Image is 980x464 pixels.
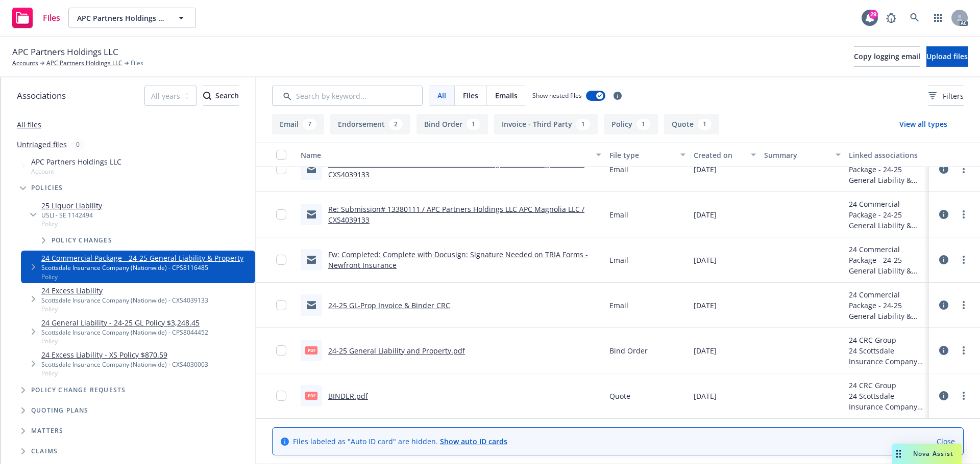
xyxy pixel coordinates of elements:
span: Policy changes [52,237,112,243]
span: Filters [928,91,964,101]
span: Files [43,14,60,22]
span: APC Partners Holdings LLC [31,156,121,167]
div: 7 [303,119,316,130]
span: [DATE] [694,209,717,220]
span: Quoting plans [31,407,89,414]
button: Invoice - Third Party [494,114,598,134]
a: more [958,344,970,357]
span: Policy change requests [31,387,126,393]
span: Policy [41,220,102,228]
a: more [958,254,970,266]
a: BINDER.pdf [328,391,368,401]
div: 1 [636,119,650,130]
input: Toggle Row Selected [276,255,286,265]
div: 24 Commercial Package - 24-25 General Liability & Property [849,244,925,276]
button: Summary [760,143,845,167]
div: 0 [71,139,85,150]
button: Filters [928,86,964,106]
button: Nova Assist [892,444,962,464]
span: Account [31,167,121,176]
div: 1 [698,119,712,130]
span: Claims [31,448,58,454]
a: Fw: Completed: Complete with Docusign: Signature Needed on TRIA Forms - Newfront Insurance [328,250,588,270]
span: pdf [305,392,317,399]
button: Created on [690,143,760,167]
span: Show nested files [532,91,582,100]
span: Quote [609,391,630,401]
a: more [958,299,970,311]
input: Select all [276,150,286,160]
span: Policies [31,185,63,191]
div: 24 CRC Group [849,380,925,391]
a: 25 Liquor Liability [41,200,102,211]
span: Policy [41,272,243,281]
a: Search [904,8,925,28]
span: Policy [41,305,208,313]
div: 1 [576,119,590,130]
span: Email [609,255,628,265]
span: APC Partners Holdings LLC [77,13,165,23]
a: Report a Bug [881,8,901,28]
span: Bind Order [609,345,648,356]
span: Emails [495,90,518,101]
a: Untriaged files [17,139,67,150]
a: Re: Submission# 13380111 / APC Partners Holdings LLC APC Magnolia LLC / CXS4039133 [328,204,584,225]
div: 24 Commercial Package - 24-25 General Liability & Property [849,199,925,231]
button: Policy [604,114,658,134]
div: Name [301,150,590,160]
button: Quote [664,114,719,134]
input: Toggle Row Selected [276,391,286,401]
span: All [437,90,446,101]
div: Linked associations [849,150,925,160]
div: Scottsdale Insurance Company (Nationwide) - CPS8044452 [41,328,208,337]
span: [DATE] [694,391,717,401]
div: 24 CRC Group [849,335,925,345]
button: Name [297,143,605,167]
input: Toggle Row Selected [276,209,286,220]
button: Bind Order [416,114,488,134]
div: 24 Commercial Package - 24-25 General Liability & Property [849,289,925,321]
button: SearchSearch [203,86,239,106]
span: Files labeled as "Auto ID card" are hidden. [293,436,507,447]
span: Policy [41,337,208,345]
div: 24 Commercial Package - 24-25 General Liability & Property [849,153,925,185]
span: Email [609,164,628,175]
button: File type [605,143,690,167]
div: Search [203,86,239,105]
div: Scottsdale Insurance Company (Nationwide) - CXS4039133 [41,296,208,305]
span: [DATE] [694,255,717,265]
a: All files [17,120,41,129]
input: Toggle Row Selected [276,300,286,310]
button: Linked associations [845,143,929,167]
a: Show auto ID cards [440,436,507,446]
a: more [958,390,970,402]
a: Close [937,436,955,447]
a: APC Partners Holdings LLC [46,59,122,68]
span: Email [609,300,628,311]
a: 24 Commercial Package - 24-25 General Liability & Property [41,253,243,263]
div: 1 [467,119,480,130]
input: Search by keyword... [272,86,423,106]
div: 24 Scottsdale Insurance Company (Nationwide), CRC Group - CRC Group [849,345,925,367]
span: [DATE] [694,345,717,356]
a: 24-25 General Liability and Property.pdf [328,346,465,356]
button: Email [272,114,324,134]
span: [DATE] [694,164,717,175]
a: Files [8,4,64,32]
span: Email [609,209,628,220]
button: APC Partners Holdings LLC [68,8,196,28]
div: Summary [764,150,829,160]
span: pdf [305,346,317,354]
span: Matters [31,428,63,434]
button: View all types [883,114,964,134]
a: Accounts [12,59,38,68]
span: [DATE] [694,300,717,311]
span: Upload files [926,51,968,61]
span: Nova Assist [913,449,953,458]
div: Created on [694,150,745,160]
a: 24 Excess Liability [41,285,208,296]
span: Associations [17,89,66,102]
button: Copy logging email [854,46,920,67]
a: more [958,208,970,221]
a: 24 General Liability - 24-25 GL Policy $3,248.45 [41,317,208,328]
